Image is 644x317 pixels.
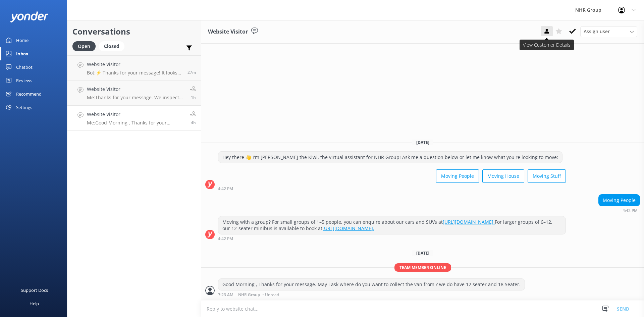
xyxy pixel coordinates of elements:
[218,236,566,241] div: Sep 03 2025 04:42pm (UTC +12:00) Pacific/Auckland
[208,28,248,36] h3: Website Visitor
[599,195,640,206] div: Moving People
[528,169,566,183] button: Moving Stuff
[87,111,185,118] h4: Website Visitor
[218,293,233,297] strong: 7:23 AM
[87,61,182,68] h4: Website Visitor
[598,208,640,213] div: Sep 03 2025 04:42pm (UTC +12:00) Pacific/Auckland
[10,11,49,22] img: yonder-white-logo.png
[443,219,495,225] a: [URL][DOMAIN_NAME].
[30,297,39,310] div: Help
[412,250,433,256] span: [DATE]
[16,60,33,74] div: Chatbot
[67,55,201,81] a: Website VisitorBot:⚡ Thanks for your message! It looks like this one might be best handled by our...
[21,283,48,297] div: Support Docs
[238,293,260,297] span: NHR Group
[218,216,566,234] div: Moving with a group? For small groups of 1–5 people, you can enquire about our cars and SUVs at F...
[218,279,525,290] div: Good Morning , Thanks for your message. May i ask where do you want to collect the van from ? we ...
[87,120,185,126] p: Me: Good Morning , Thanks for your message. May i ask where do you want to collect the van from ?...
[218,292,525,297] div: Sep 04 2025 07:23am (UTC +12:00) Pacific/Auckland
[191,120,196,125] span: Sep 04 2025 07:23am (UTC +12:00) Pacific/Auckland
[412,140,433,145] span: [DATE]
[218,237,233,241] strong: 4:42 PM
[16,101,32,114] div: Settings
[218,187,233,191] strong: 4:42 PM
[218,186,566,191] div: Sep 03 2025 04:42pm (UTC +12:00) Pacific/Auckland
[67,81,201,106] a: Website VisitorMe:Thanks for your message. We inspect the vehicle on return and if the fuel is fu...
[623,209,638,213] strong: 4:42 PM
[87,70,182,76] p: Bot: ⚡ Thanks for your message! It looks like this one might be best handled by our team directly...
[87,86,185,93] h4: Website Visitor
[67,106,201,131] a: Website VisitorMe:Good Morning , Thanks for your message. May i ask where do you want to collect ...
[187,69,196,75] span: Sep 04 2025 11:05am (UTC +12:00) Pacific/Auckland
[72,41,96,51] div: Open
[72,25,196,38] h2: Conversations
[16,34,29,47] div: Home
[218,152,562,163] div: Hey there 👋 I'm [PERSON_NAME] the Kiwi, the virtual assistant for NHR Group! Ask me a question be...
[436,169,479,183] button: Moving People
[580,26,637,37] div: Assign User
[16,47,29,60] div: Inbox
[16,87,42,101] div: Recommend
[99,41,124,51] div: Closed
[87,95,185,101] p: Me: Thanks for your message. We inspect the vehicle on return and if the fuel is full and there i...
[99,42,128,50] a: Closed
[72,42,99,50] a: Open
[262,293,279,297] span: • Unread
[16,74,32,87] div: Reviews
[584,28,610,35] span: Assign user
[191,95,196,100] span: Sep 04 2025 09:35am (UTC +12:00) Pacific/Auckland
[322,225,374,231] a: [URL][DOMAIN_NAME].
[482,169,524,183] button: Moving House
[394,263,451,272] span: Team member online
